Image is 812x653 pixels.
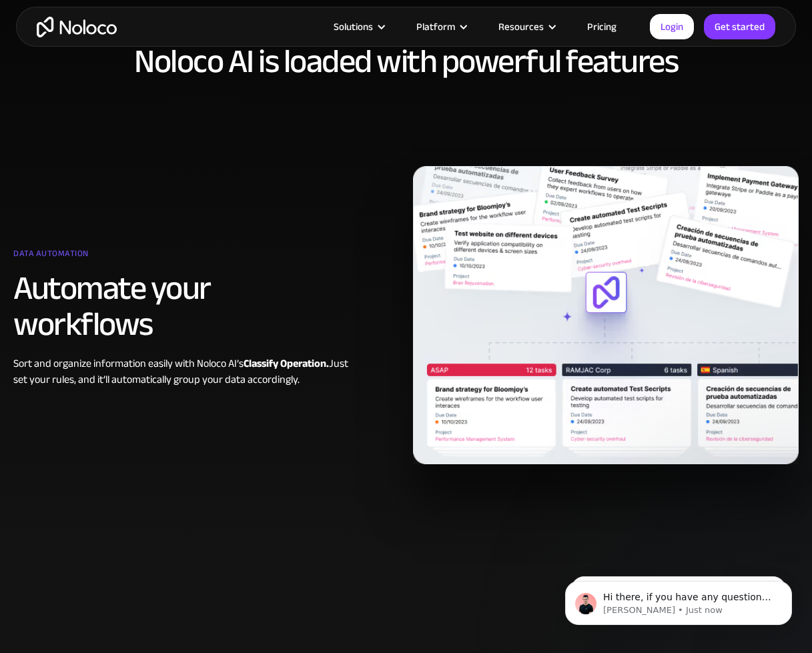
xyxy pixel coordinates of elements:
div: Resources [482,18,570,35]
div: Platform [416,18,455,35]
div: Platform [400,18,482,35]
strong: Classify Operation. [244,354,329,374]
h2: Noloco AI is loaded with powerful features [13,43,799,79]
div: Solutions [334,18,373,35]
div: Data automation [13,243,350,270]
div: Solutions [317,18,400,35]
iframe: Intercom notifications message [545,553,812,646]
a: home [37,17,117,37]
div: Sort and organize information easily with Noloco AI’s Just set your rules, and it’ll automaticall... [13,356,350,388]
h2: Automate your workflows [13,270,350,342]
a: Pricing [570,18,633,35]
a: Login [650,14,694,39]
div: Resources [498,18,544,35]
a: Get started [704,14,775,39]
